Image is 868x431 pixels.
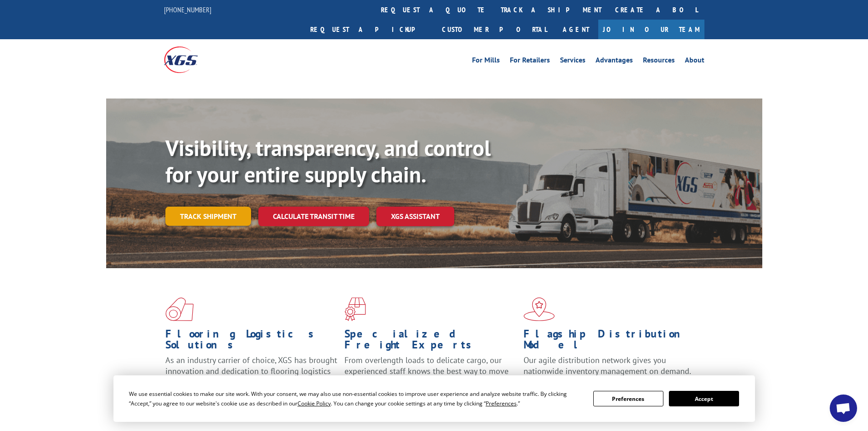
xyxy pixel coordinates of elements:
a: Join Our Team [598,20,704,39]
a: Services [560,57,586,67]
div: We use essential cookies to make our site work. With your consent, we may also use non-essential ... [129,389,582,408]
h1: Flagship Distribution Model [524,328,696,355]
span: Preferences [486,400,517,407]
img: xgs-icon-total-supply-chain-intelligence-red [165,297,194,321]
a: Agent [554,20,598,39]
a: [PHONE_NUMBER] [164,5,211,14]
span: Cookie Policy [298,400,331,407]
a: About [685,57,704,67]
button: Accept [669,391,739,406]
a: Request a pickup [303,20,435,39]
a: XGS ASSISTANT [376,207,454,226]
div: Cookie Consent Prompt [113,375,755,422]
p: From overlength loads to delicate cargo, our experienced staff knows the best way to move your fr... [344,355,517,395]
button: Preferences [593,391,663,406]
a: Advantages [596,57,633,67]
a: Track shipment [165,207,251,226]
div: Open chat [830,395,857,422]
a: Customer Portal [435,20,554,39]
h1: Flooring Logistics Solutions [165,328,338,355]
b: Visibility, transparency, and control for your entire supply chain. [165,134,491,188]
h1: Specialized Freight Experts [344,328,517,355]
img: xgs-icon-focused-on-flooring-red [344,297,366,321]
a: Calculate transit time [258,207,369,226]
a: Resources [643,57,675,67]
span: As an industry carrier of choice, XGS has brought innovation and dedication to flooring logistics... [165,355,337,387]
img: xgs-icon-flagship-distribution-model-red [524,297,555,321]
a: For Retailers [510,57,550,67]
a: For Mills [472,57,500,67]
span: Our agile distribution network gives you nationwide inventory management on demand. [524,355,691,376]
